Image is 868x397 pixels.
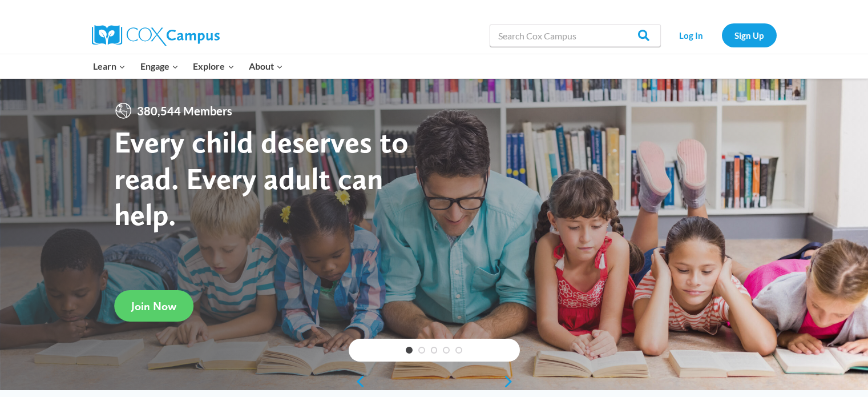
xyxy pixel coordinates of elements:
span: Engage [140,59,179,74]
span: About [249,59,283,74]
a: 5 [455,347,462,354]
span: 380,544 Members [132,102,237,120]
span: Explore [193,59,234,74]
a: Log In [667,23,716,47]
nav: Primary Navigation [86,54,290,78]
img: Cox Campus [92,25,220,46]
input: Search Cox Campus [490,24,661,47]
strong: Every child deserves to read. Every adult can help. [114,123,409,232]
a: 4 [443,347,450,354]
a: next [503,375,520,388]
span: Learn [93,59,126,74]
a: 1 [406,347,413,354]
a: 2 [418,347,425,354]
span: Join Now [131,299,176,313]
a: 3 [431,347,438,354]
a: previous [349,375,366,388]
a: Sign Up [722,23,777,47]
a: Join Now [114,290,193,322]
nav: Secondary Navigation [667,23,777,47]
div: content slider buttons [349,370,520,393]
